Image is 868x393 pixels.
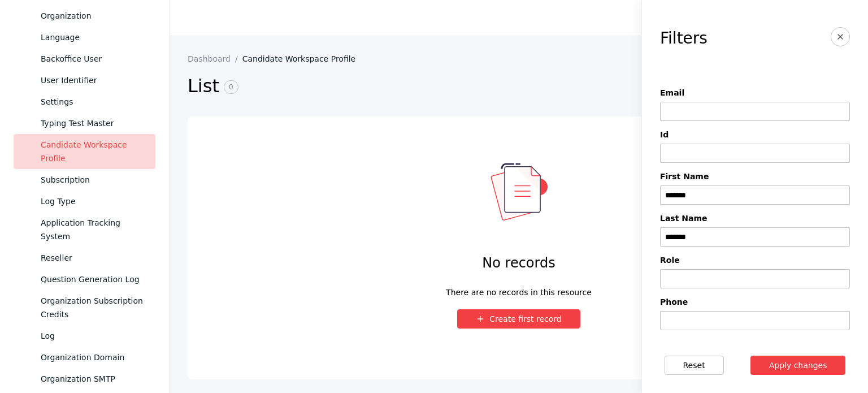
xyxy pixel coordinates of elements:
a: Question Generation Log [14,269,155,290]
div: Reseller [41,251,146,265]
label: Id [660,130,850,139]
div: User Identifier [41,74,146,87]
a: Dashboard [188,54,242,63]
button: Apply changes [750,356,846,375]
div: Organization Subscription Credits [41,294,146,321]
a: User Identifier [14,70,155,91]
button: Create first record [457,309,580,329]
h2: List [188,75,661,98]
div: There are no records in this resource [446,286,592,291]
label: Email [660,88,850,97]
label: Role [660,256,850,265]
div: Typing Test Master [41,116,146,130]
a: Organization Domain [14,347,155,368]
div: Organization Domain [41,351,146,364]
a: Organization [14,5,155,27]
a: Application Tracking System [14,212,155,247]
a: Language [14,27,155,48]
div: Log [41,329,146,343]
a: Settings [14,91,155,113]
label: Phone [660,297,850,306]
div: Organization [41,9,146,23]
label: First Name [660,172,850,181]
a: Candidate Workspace Profile [242,54,365,63]
a: Backoffice User [14,48,155,70]
div: Settings [41,95,146,109]
div: Organization SMTP [41,372,146,386]
a: Log [14,325,155,347]
a: Organization Subscription Credits [14,290,155,325]
a: Reseller [14,247,155,269]
h3: Filters [660,29,708,47]
a: Typing Test Master [14,113,155,134]
div: Candidate Workspace Profile [41,138,146,165]
div: Backoffice User [41,52,146,66]
div: Log Type [41,195,146,208]
div: Subscription [41,173,146,187]
a: Candidate Workspace Profile [14,134,155,169]
div: Language [41,31,146,44]
label: Last Name [660,214,850,223]
span: 0 [224,80,238,94]
button: Reset [665,356,724,375]
div: Application Tracking System [41,216,146,243]
h4: No records [482,254,555,272]
div: Question Generation Log [41,273,146,286]
a: Organization SMTP [14,368,155,390]
a: Log Type [14,191,155,212]
a: Subscription [14,169,155,191]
